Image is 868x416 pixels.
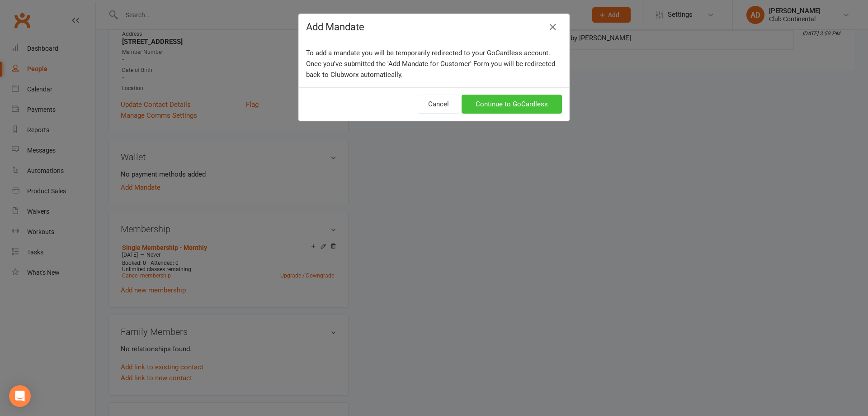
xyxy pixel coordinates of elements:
[299,40,569,87] div: To add a mandate you will be temporarily redirected to your GoCardless account. Once you've submi...
[418,95,459,114] button: Cancel
[462,95,562,114] a: Continue to GoCardless
[546,20,560,34] button: Close
[306,21,562,33] h4: Add Mandate
[9,385,31,407] div: Open Intercom Messenger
